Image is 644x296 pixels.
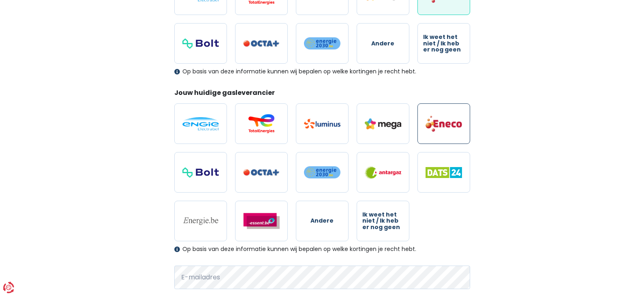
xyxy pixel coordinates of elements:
img: Octa+ [243,40,280,47]
img: Dats 24 [426,167,462,178]
img: Octa+ [243,169,280,176]
img: Energie2030 [304,166,340,179]
img: Antargaz [365,166,401,179]
span: Ik weet het niet / Ik heb er nog geen [362,212,404,230]
div: Op basis van deze informatie kunnen wij bepalen op welke kortingen je recht hebt. [174,246,470,253]
img: Essent [243,213,280,229]
span: Ik weet het niet / Ik heb er nog geen [423,34,464,53]
img: Eneco [426,115,462,132]
span: Andere [310,218,334,224]
img: Engie / Electrabel [182,117,219,131]
img: Total Energies / Lampiris [243,114,280,133]
div: Op basis van deze informatie kunnen wij bepalen op welke kortingen je recht hebt. [174,68,470,75]
img: Energie2030 [304,37,340,50]
legend: Jouw huidige gasleverancier [174,88,470,101]
img: Bolt [182,167,219,178]
img: Energie.be [182,217,219,225]
img: Mega [365,118,401,129]
img: Luminus [304,119,340,129]
span: Andere [371,41,394,47]
img: Bolt [182,39,219,49]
